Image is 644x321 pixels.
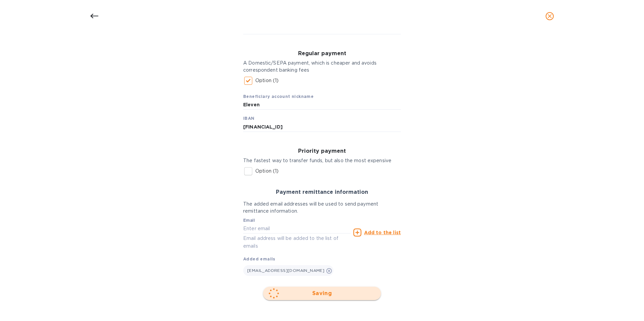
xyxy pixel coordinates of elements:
u: Add to the list [364,230,401,235]
h3: Regular payment [243,50,401,57]
button: close [542,8,558,24]
b: IBAN [243,116,255,121]
label: Email [243,219,255,223]
p: Option (1) [255,168,279,175]
p: Email address will be added to the list of emails [243,235,351,250]
h3: Priority payment [243,148,401,154]
span: [EMAIL_ADDRESS][DOMAIN_NAME] [247,268,324,273]
p: Option (1) [255,77,279,84]
div: [EMAIL_ADDRESS][DOMAIN_NAME] [243,265,333,276]
b: Added emails [243,256,276,261]
p: A Domestic/SEPA payment, which is cheaper and avoids correspondent banking fees [243,60,401,74]
input: Beneficiary account nickname [243,100,401,110]
p: The added email addresses will be used to send payment remittance information. [243,201,401,215]
input: IBAN [243,122,401,132]
h3: Payment remittance information [243,189,401,195]
p: The fastest way to transfer funds, but also the most expensive [243,157,401,164]
b: Beneficiary account nickname [243,94,314,99]
input: Enter email [243,223,351,234]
